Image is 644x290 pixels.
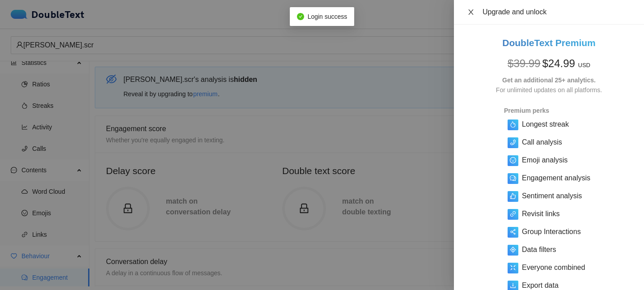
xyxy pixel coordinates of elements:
[465,35,633,50] h2: DoubleText Premium
[522,262,585,273] h5: Everyone combined
[510,229,516,235] span: share-alt
[522,173,590,183] h5: Engagement analysis
[465,8,477,17] button: Close
[522,119,569,130] h5: Longest streak
[522,226,581,237] h5: Group Interactions
[510,121,516,128] span: fire
[542,57,575,69] span: $ 24.99
[297,13,304,20] span: check-circle
[522,244,556,255] h5: Data filters
[522,209,559,219] h5: Revisit links
[510,282,516,289] span: download
[502,77,596,84] strong: Get an additional 25+ analytics.
[510,211,516,217] span: link
[522,137,562,148] h5: Call analysis
[510,139,516,145] span: phone
[496,86,602,94] span: For unlimited updates on all platforms.
[510,264,516,271] span: fullscreen-exit
[510,175,516,181] span: comment
[467,9,475,16] span: close
[510,247,516,253] span: aim
[508,57,540,69] span: $ 39.99
[522,155,568,166] h5: Emoji analysis
[522,191,582,201] h5: Sentiment analysis
[578,62,590,68] span: USD
[308,13,347,20] span: Login success
[483,7,633,17] div: Upgrade and unlock
[510,157,516,163] span: smile
[510,193,516,199] span: like
[504,107,549,114] strong: Premium perks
